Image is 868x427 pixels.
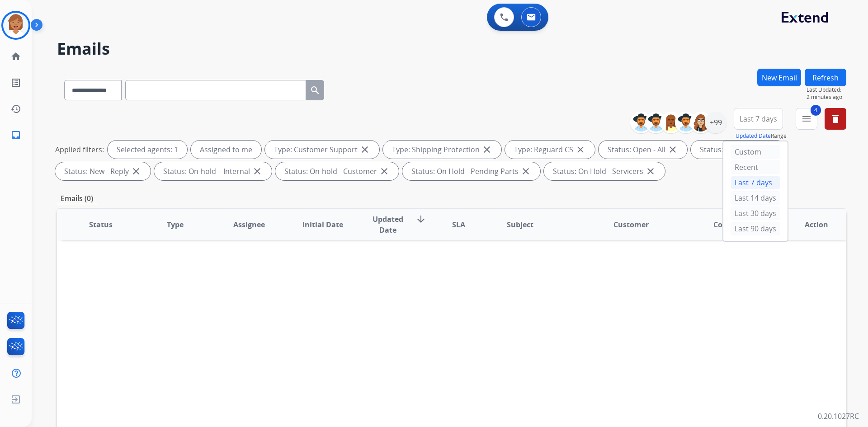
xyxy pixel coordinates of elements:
mat-icon: list_alt [10,77,21,88]
mat-icon: menu [801,113,812,124]
span: SLA [452,219,465,230]
div: Status: Open - All [599,141,687,159]
mat-icon: close [131,166,142,177]
span: Customer [613,219,649,230]
th: Action [772,209,846,240]
button: Refresh [805,69,846,86]
span: Type [167,219,184,230]
span: 4 [811,105,821,116]
div: Status: On Hold - Pending Parts [402,162,540,180]
img: avatar [3,13,28,38]
span: 2 minutes ago [807,94,846,101]
p: Applied filters: [55,144,104,155]
mat-icon: inbox [10,130,21,141]
div: Selected agents: 1 [108,141,187,159]
mat-icon: close [379,166,390,177]
div: Recent [731,160,780,174]
div: Type: Customer Support [265,141,379,159]
div: Status: On-hold – Internal [154,162,272,180]
div: Last 7 days [731,176,780,189]
div: Last 30 days [731,206,780,220]
mat-icon: delete [830,113,841,124]
span: Updated Date [368,214,409,235]
span: Initial Date [302,219,343,230]
button: 4 [796,108,817,130]
span: Range [736,132,787,140]
mat-icon: search [310,85,321,96]
span: Last 7 days [740,117,777,121]
div: Status: New - Reply [55,162,151,180]
div: Last 14 days [731,191,780,205]
div: Assigned to me [191,141,261,159]
div: Type: Reguard CS [505,141,595,159]
div: Custom [731,145,780,159]
div: Status: New - Initial [691,141,786,159]
mat-icon: close [575,144,586,155]
mat-icon: home [10,51,21,62]
button: Updated Date [736,132,771,140]
button: New Email [757,69,801,86]
div: Last 90 days [731,222,780,235]
p: 0.20.1027RC [818,411,859,422]
div: Status: On-hold - Customer [275,162,399,180]
div: Type: Shipping Protection [383,141,501,159]
mat-icon: close [252,166,263,177]
span: Conversation ID [713,219,771,230]
mat-icon: close [359,144,370,155]
mat-icon: close [667,144,678,155]
div: Status: On Hold - Servicers [544,162,665,180]
div: +99 [705,112,726,133]
mat-icon: close [520,166,531,177]
mat-icon: close [645,166,656,177]
span: Subject [507,219,533,230]
p: Emails (0) [57,193,97,204]
h2: Emails [57,40,846,58]
mat-icon: arrow_downward [415,214,426,225]
button: Last 7 days [734,108,783,130]
mat-icon: history [10,103,21,114]
span: Last Updated: [807,86,846,94]
span: Status [89,219,113,230]
span: Assignee [233,219,265,230]
mat-icon: close [481,144,492,155]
